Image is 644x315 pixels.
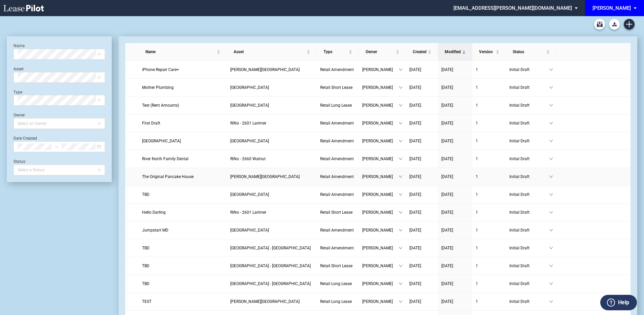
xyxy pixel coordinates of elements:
a: [DATE] [409,245,435,251]
span: down [549,175,553,179]
a: RiNo - 2601 Larimer [230,120,313,127]
label: Owner [13,113,25,117]
a: [DATE] [409,155,435,162]
a: [GEOGRAPHIC_DATA] [142,138,224,144]
span: Retail Amendment [320,192,354,197]
a: 1 [476,155,503,162]
label: Asset [13,67,24,71]
span: down [549,157,553,161]
span: Initial Draft [509,173,549,180]
span: [DATE] [441,210,453,215]
a: 1 [476,245,503,251]
span: Retail Amendment [320,228,354,233]
th: Modified [438,43,472,61]
span: RiNo - 2601 Larimer [230,121,266,126]
span: 1 [476,192,478,197]
a: 1 [476,262,503,269]
span: [DATE] [441,264,453,268]
span: 1 [476,156,478,161]
a: [DATE] [441,262,469,269]
span: [DATE] [441,85,453,90]
a: [GEOGRAPHIC_DATA] - [GEOGRAPHIC_DATA] [230,280,313,287]
a: [DATE] [441,138,469,144]
span: down [549,246,553,250]
a: Test (Rent Amounts) [142,102,224,109]
span: 1 [476,228,478,233]
a: [PERSON_NAME][GEOGRAPHIC_DATA] [230,173,313,180]
span: [DATE] [409,174,421,179]
span: 1 [476,281,478,286]
span: Initial Draft [509,227,549,234]
span: down [399,68,403,72]
a: TBD [142,280,224,287]
span: [DATE] [409,281,421,286]
th: Asset [227,43,317,61]
a: [DATE] [409,138,435,144]
span: [DATE] [409,246,421,250]
a: First Draft [142,120,224,127]
span: down [549,68,553,72]
a: [GEOGRAPHIC_DATA] - [GEOGRAPHIC_DATA] [230,262,313,269]
a: Retail Long Lease [320,280,355,287]
span: TEST [142,299,151,304]
span: Trenholm Plaza [230,174,300,179]
md-menu: Download Blank Form List [607,19,622,30]
span: TBD [142,264,149,268]
span: Retail Amendment [320,174,354,179]
label: Type [13,90,22,95]
span: down [549,85,553,90]
span: Version [479,48,495,55]
span: Initial Draft [509,138,549,144]
span: [PERSON_NAME] [362,173,399,180]
span: Initial Draft [509,280,549,287]
a: [DATE] [441,191,469,198]
a: 1 [476,120,503,127]
span: [DATE] [441,103,453,108]
span: [PERSON_NAME] [362,191,399,198]
a: [DATE] [409,84,435,91]
span: First Draft [142,121,160,126]
span: Initial Draft [509,191,549,198]
span: down [549,210,553,214]
span: down [399,228,403,232]
a: TBD [142,191,224,198]
span: down [399,193,403,197]
a: Retail Amendment [320,138,355,144]
a: [DATE] [409,120,435,127]
span: Initial Draft [509,155,549,162]
a: [GEOGRAPHIC_DATA] [230,138,313,144]
span: [DATE] [409,228,421,233]
span: [DATE] [441,228,453,233]
a: [DATE] [441,298,469,305]
span: Retail Long Lease [320,299,352,304]
span: Initial Draft [509,120,549,127]
span: Bagel Street Cafe [142,139,181,143]
span: Preston Royal - East [230,85,269,90]
a: [DATE] [441,245,469,251]
span: 1 [476,121,478,126]
span: Retail Amendment [320,156,354,161]
span: Jumpstart MD [142,228,168,233]
a: [DATE] [409,298,435,305]
span: iPhone Repair Care+ [142,67,179,72]
span: 1 [476,67,478,72]
span: Gilman District [230,67,300,72]
a: [GEOGRAPHIC_DATA] [230,84,313,91]
a: [DATE] [441,84,469,91]
a: 1 [476,209,503,216]
span: [DATE] [409,299,421,304]
span: [PERSON_NAME] [362,245,399,251]
span: down [549,300,553,304]
a: Retail Amendment [320,191,355,198]
a: Retail Amendment [320,173,355,180]
span: Initial Draft [509,209,549,216]
span: [PERSON_NAME] [362,209,399,216]
span: [DATE] [409,67,421,72]
span: Created [413,48,427,55]
span: Freshfields Village [230,192,269,197]
span: Mother Plumbing [142,85,174,90]
a: 1 [476,191,503,198]
span: down [549,282,553,286]
span: Initial Draft [509,262,549,269]
label: Help [618,298,629,307]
